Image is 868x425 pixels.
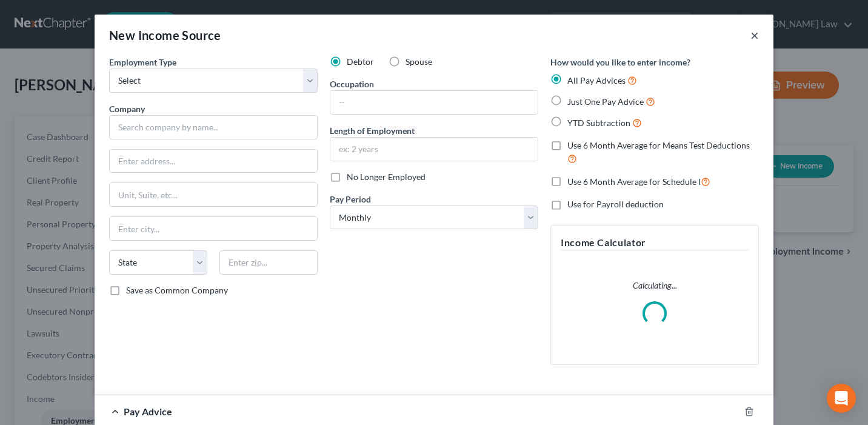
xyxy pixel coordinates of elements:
[567,75,626,85] span: All Pay Advices
[109,104,145,114] span: Company
[406,56,432,67] span: Spouse
[561,235,749,250] h5: Income Calculator
[110,183,317,206] input: Unit, Suite, etc...
[219,250,318,275] input: Enter zip...
[109,27,221,44] div: New Income Source
[561,279,749,292] p: Calculating...
[110,217,317,240] input: Enter city...
[124,406,172,417] span: Pay Advice
[330,91,538,114] input: --
[567,118,630,128] span: YTD Subtraction
[347,56,374,67] span: Debtor
[109,115,318,139] input: Search company by name...
[567,176,701,187] span: Use 6 Month Average for Schedule I
[567,199,664,209] span: Use for Payroll deduction
[827,384,856,413] div: Open Intercom Messenger
[750,28,759,42] button: ×
[330,78,374,90] label: Occupation
[126,285,228,295] span: Save as Common Company
[110,150,317,173] input: Enter address...
[330,194,371,204] span: Pay Period
[347,172,426,182] span: No Longer Employed
[109,57,176,67] span: Employment Type
[567,96,644,107] span: Just One Pay Advice
[330,124,415,137] label: Length of Employment
[550,56,690,69] label: How would you like to enter income?
[567,140,750,150] span: Use 6 Month Average for Means Test Deductions
[330,138,538,161] input: ex: 2 years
